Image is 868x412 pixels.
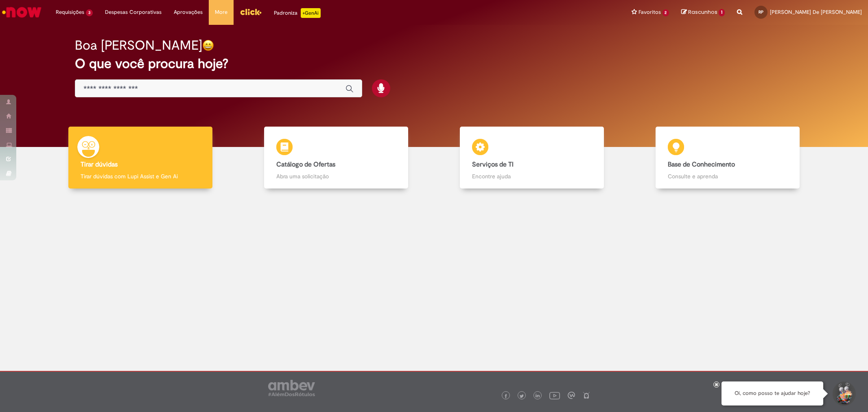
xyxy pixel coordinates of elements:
[472,172,592,180] p: Encontre ajuda
[1,4,43,20] img: ServiceNow
[662,9,669,16] span: 2
[202,39,214,51] img: happy-face.png
[105,8,162,16] span: Despesas Corporativas
[668,172,787,180] p: Consulte e aprenda
[240,6,262,18] img: click_logo_yellow_360x200.png
[301,8,321,18] p: +GenAi
[81,172,200,180] p: Tirar dúvidas com Lupi Assist e Gen Ai
[215,8,227,16] span: More
[274,8,321,18] div: Padroniza
[668,160,735,169] b: Base de Conhecimento
[174,8,203,16] span: Aprovações
[583,392,590,399] img: logo_footer_naosei.png
[630,127,825,189] a: Base de Conhecimento Consulte e aprenda
[434,127,630,189] a: Serviços de TI Encontre ajuda
[520,394,524,398] img: logo_footer_twitter.png
[75,57,793,71] h2: O que você procura hoje?
[688,8,717,16] span: Rascunhos
[681,9,725,16] a: Rascunhos
[504,394,508,398] img: logo_footer_facebook.png
[472,160,514,169] b: Serviços de TI
[759,9,763,15] span: RP
[56,8,84,16] span: Requisições
[568,392,575,399] img: logo_footer_workplace.png
[719,9,725,16] span: 1
[276,160,335,169] b: Catálogo de Ofertas
[43,127,238,189] a: Tirar dúvidas Tirar dúvidas com Lupi Assist e Gen Ai
[268,380,315,396] img: logo_footer_ambev_rotulo_gray.png
[86,9,93,16] span: 3
[238,127,434,189] a: Catálogo de Ofertas Abra uma solicitação
[276,172,396,180] p: Abra uma solicitação
[81,160,118,169] b: Tirar dúvidas
[770,9,862,15] span: [PERSON_NAME] De [PERSON_NAME]
[722,381,823,405] div: Oi, como posso te ajudar hoje?
[831,381,856,406] button: Iniciar Conversa de Suporte
[549,390,560,401] img: logo_footer_youtube.png
[638,8,661,16] span: Favoritos
[536,394,540,399] img: logo_footer_linkedin.png
[75,38,202,53] h2: Boa [PERSON_NAME]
